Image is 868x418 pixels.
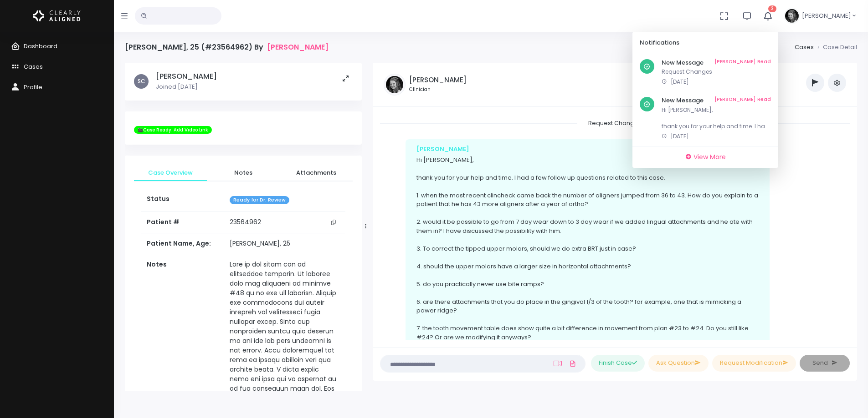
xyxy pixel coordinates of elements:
li: Case Detail [814,43,857,52]
button: Request Modification [712,355,796,372]
span: Ready for Dr. Review [230,196,289,205]
h5: [PERSON_NAME] [156,72,217,81]
span: [DATE] [671,78,689,86]
h4: [PERSON_NAME], 25 (#23564962) By [125,43,329,51]
small: Clinician [409,86,467,93]
span: 🎬Case Ready. Add Video Link [134,126,212,134]
a: [PERSON_NAME] Read [714,59,771,66]
p: Joined [DATE] [156,82,217,91]
img: Header Avatar [784,8,800,24]
a: View More [636,150,775,164]
h6: New Message [662,97,771,104]
div: scrollable content [125,63,362,391]
a: New Message[PERSON_NAME] ReadRequest Changes[DATE] [632,54,778,92]
a: [PERSON_NAME] [267,43,329,51]
span: View More [693,152,726,161]
a: Cases [795,43,814,51]
a: [PERSON_NAME] Read [714,97,771,104]
h6: Notifications [640,39,760,46]
span: [DATE] [671,132,689,140]
h5: [PERSON_NAME] [409,76,467,84]
th: Status [141,189,224,212]
span: [PERSON_NAME] [802,11,851,20]
p: Request Changes [662,68,771,76]
img: Logo Horizontal [33,6,81,25]
span: SC [134,74,149,89]
h6: New Message [662,59,771,66]
button: Ask Question [648,355,709,372]
td: [PERSON_NAME], 25 [224,233,345,254]
a: New Message[PERSON_NAME] ReadHi [PERSON_NAME],thank you for your help and time. I had a few follo... [632,91,778,146]
span: Request Changes [577,116,652,130]
p: Hi [PERSON_NAME], thank you for your help and time. I had a few follow up questions related to th... [416,156,759,360]
th: Patient Name, Age: [141,233,224,254]
span: Case Overview [141,168,200,177]
span: Profile [24,83,42,91]
a: Add Files [567,355,578,372]
a: Add Loom Video [552,360,564,367]
div: [PERSON_NAME] [416,145,759,154]
div: 2 [632,32,778,168]
span: Attachments [287,168,345,177]
div: scrollable content [632,54,778,146]
button: Finish Case [591,355,645,372]
span: Dashboard [24,42,57,50]
td: 23564962 [224,212,345,233]
span: 2 [768,5,776,12]
p: Hi [PERSON_NAME], thank you for your help and time. I had a few follow up questions related to th... [662,106,771,131]
span: Notes [214,168,272,177]
span: Cases [24,62,43,71]
th: Patient # [141,212,224,233]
